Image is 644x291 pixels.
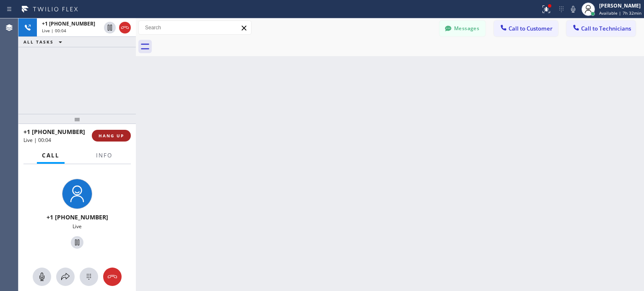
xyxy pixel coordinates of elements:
button: Mute [33,268,51,286]
button: Info [91,147,117,164]
input: Search [139,21,251,34]
span: Live | 00:04 [23,136,51,144]
button: Hold Customer [104,22,116,33]
button: Call to Customer [494,21,558,36]
span: HANG UP [99,133,124,139]
span: +1 [PHONE_NUMBER] [42,20,95,27]
span: Call to Customer [509,25,553,32]
span: +1 [PHONE_NUMBER] [23,128,85,136]
button: Mute [567,3,579,15]
button: Open dialpad [80,268,98,286]
span: Call to Technicians [581,25,631,32]
span: Available | 7h 32min [599,10,641,16]
button: Messages [439,21,486,36]
span: Call [42,152,60,159]
button: Hold Customer [71,236,83,249]
span: Live [73,223,82,230]
button: Call [37,147,65,164]
span: +1 [PHONE_NUMBER] [47,213,108,221]
div: [PERSON_NAME] [599,2,641,9]
button: Hang up [119,22,131,33]
button: Hang up [103,268,122,286]
span: Live | 00:04 [42,28,66,33]
span: ALL TASKS [23,39,54,45]
span: Info [96,152,112,159]
button: Call to Technicians [566,21,636,36]
button: ALL TASKS [18,37,70,47]
button: HANG UP [92,130,131,142]
button: Open directory [56,268,75,286]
